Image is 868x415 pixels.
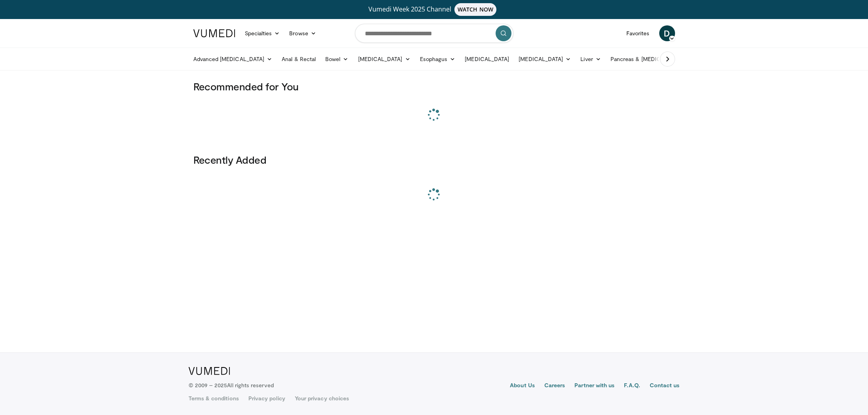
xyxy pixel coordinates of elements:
span: All rights reserved [227,382,273,388]
h3: Recently Added [193,153,675,166]
a: Careers [544,381,565,391]
p: © 2009 – 2025 [189,381,274,389]
a: Your privacy choices [295,394,349,402]
a: Privacy policy [248,394,285,402]
a: D [659,25,675,41]
a: [MEDICAL_DATA] [353,51,415,67]
a: [MEDICAL_DATA] [460,51,514,67]
a: About Us [510,381,535,391]
a: Partner with us [574,381,614,391]
a: Terms & conditions [189,394,239,402]
a: Favorites [622,25,654,41]
h3: Recommended for You [193,80,675,93]
a: Pancreas & [MEDICAL_DATA] [606,51,698,67]
input: Search topics, interventions [355,24,513,43]
a: Liver [576,51,605,67]
a: Advanced [MEDICAL_DATA] [189,51,277,67]
a: Anal & Rectal [277,51,320,67]
span: WATCH NOW [454,3,496,16]
img: VuMedi Logo [189,367,230,375]
a: Browse [284,25,321,41]
a: [MEDICAL_DATA] [514,51,576,67]
a: Contact us [650,381,680,391]
a: Vumedi Week 2025 ChannelWATCH NOW [195,3,674,16]
a: Bowel [320,51,353,67]
a: Specialties [240,25,285,41]
img: VuMedi Logo [193,29,235,37]
a: Esophagus [415,51,460,67]
a: F.A.Q. [624,381,640,391]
